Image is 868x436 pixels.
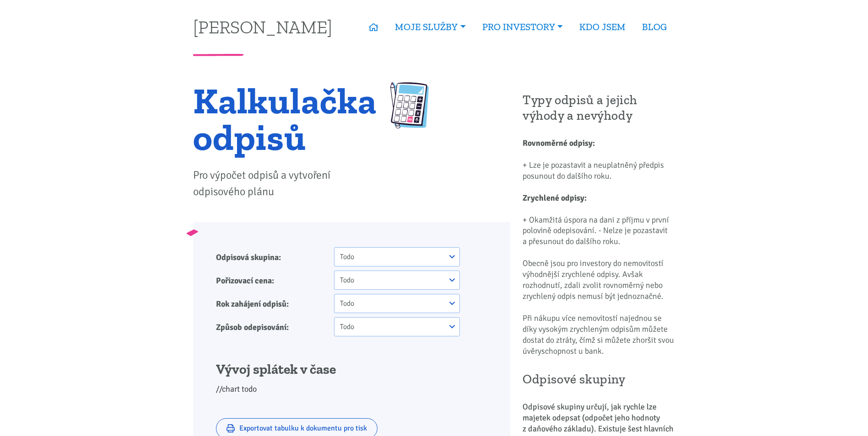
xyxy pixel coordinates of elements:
p: + Lze je pozastavit a neuplatněný předpis posunout do dalšího roku. [523,160,675,182]
a: BLOG [634,16,675,37]
h2: Typy odpisů a jejich výhody a nevýhody [523,92,675,123]
p: Obecně jsou pro investory do nemovitostí výhodnější zrychlené odpisy. Avšak rozhodnutí, zdali zvo... [523,258,675,302]
a: MOJE SLUŽBY [387,16,474,37]
p: Pro výpočet odpisů a vytvoření odpisového plánu [193,167,377,200]
a: KDO JSEM [571,16,634,37]
h3: Zrychlené odpisy: [523,193,675,204]
h3: Vývoj splátek v čase [216,361,487,378]
div: //chart todo [216,361,487,395]
a: [PERSON_NAME] [193,18,332,36]
label: Pořizovací cena: [210,271,328,290]
h3: Rovnoměrné odpisy: [523,138,675,149]
h2: Odpisové skupiny [523,372,675,387]
label: Způsob odepisování: [210,317,328,336]
h1: Kalkulačka odpisů [193,82,377,155]
p: + Okamžitá úspora na dani z příjmu v první polovině odepisování. - Nelze je pozastavit a přesunou... [523,215,675,248]
label: Odpisová skupina: [210,247,328,266]
a: PRO INVESTORY [474,16,571,37]
p: Při nákupu více nemovitostí najednou se díky vysokým zrychleným odpisům můžete dostat do ztráty, ... [523,313,675,357]
label: Rok zahájení odpisů: [210,294,328,313]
